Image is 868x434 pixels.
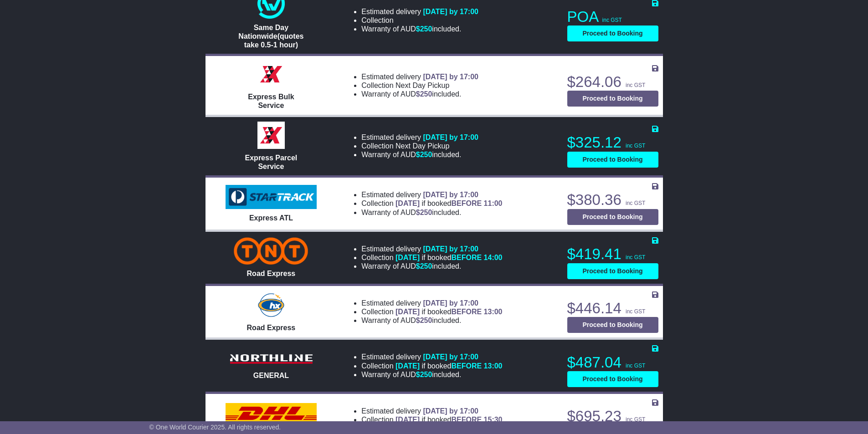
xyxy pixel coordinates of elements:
[567,191,658,209] p: $380.36
[484,362,503,370] span: 13:00
[423,73,478,81] span: [DATE] by 17:00
[451,308,482,316] span: BEFORE
[395,142,449,150] span: Next Day Pickup
[567,263,658,279] button: Proceed to Booking
[361,16,478,25] li: Collection
[395,82,449,89] span: Next Day Pickup
[361,316,502,325] li: Warranty of AUD included.
[626,416,645,423] span: inc GST
[451,199,482,207] span: BEFORE
[416,317,432,324] span: $
[238,24,303,49] span: Same Day Nationwide(quotes take 0.5-1 hour)
[257,122,285,149] img: Border Express: Express Parcel Service
[247,324,296,332] span: Road Express
[567,26,658,41] button: Proceed to Booking
[361,133,478,142] li: Estimated delivery
[395,199,502,207] span: if booked
[257,61,285,88] img: Border Express: Express Bulk Service
[395,362,502,370] span: if booked
[567,317,658,333] button: Proceed to Booking
[567,299,658,317] p: $446.14
[567,371,658,387] button: Proceed to Booking
[567,8,658,26] p: POA
[423,191,478,199] span: [DATE] by 17:00
[484,254,503,261] span: 14:00
[416,25,432,33] span: $
[361,208,502,217] li: Warranty of AUD included.
[626,254,645,260] span: inc GST
[395,416,420,424] span: [DATE]
[149,424,281,431] span: © One World Courier 2025. All rights reserved.
[361,299,502,307] li: Estimated delivery
[361,81,478,90] li: Collection
[361,362,502,370] li: Collection
[361,199,502,208] li: Collection
[416,371,432,378] span: $
[247,270,296,277] span: Road Express
[567,152,658,168] button: Proceed to Booking
[361,307,502,316] li: Collection
[567,245,658,263] p: $419.41
[395,199,420,207] span: [DATE]
[361,7,478,16] li: Estimated delivery
[484,199,503,207] span: 11:00
[416,151,432,158] span: $
[420,262,432,270] span: 250
[395,308,502,316] span: if booked
[226,185,317,209] img: StarTrack: Express ATL
[226,352,317,367] img: Northline Distribution: GENERAL
[567,73,658,91] p: $264.06
[395,254,502,261] span: if booked
[567,133,658,152] p: $325.12
[256,291,286,319] img: Hunter Express: Road Express
[245,154,298,170] span: Express Parcel Service
[420,151,432,158] span: 250
[451,362,482,370] span: BEFORE
[248,93,294,109] span: Express Bulk Service
[361,142,478,150] li: Collection
[361,25,478,33] li: Warranty of AUD included.
[423,353,478,361] span: [DATE] by 17:00
[423,133,478,141] span: [DATE] by 17:00
[395,362,420,370] span: [DATE]
[567,353,658,372] p: $487.04
[567,209,658,225] button: Proceed to Booking
[249,214,293,222] span: Express ATL
[416,209,432,216] span: $
[420,209,432,216] span: 250
[451,416,482,424] span: BEFORE
[626,82,645,88] span: inc GST
[253,372,289,379] span: GENERAL
[361,352,502,361] li: Estimated delivery
[226,403,317,423] img: DHL: Domestic Express
[361,370,502,379] li: Warranty of AUD included.
[361,245,502,253] li: Estimated delivery
[361,407,502,415] li: Estimated delivery
[395,416,502,424] span: if booked
[484,416,503,424] span: 15:30
[567,407,658,425] p: $695.23
[423,407,478,415] span: [DATE] by 17:00
[484,308,503,316] span: 13:00
[361,415,502,424] li: Collection
[395,308,420,316] span: [DATE]
[423,299,478,307] span: [DATE] by 17:00
[451,254,482,261] span: BEFORE
[626,308,645,315] span: inc GST
[234,237,308,265] img: TNT Domestic: Road Express
[416,262,432,270] span: $
[361,262,502,271] li: Warranty of AUD included.
[626,363,645,369] span: inc GST
[423,245,478,253] span: [DATE] by 17:00
[420,25,432,33] span: 250
[361,90,478,98] li: Warranty of AUD included.
[420,371,432,378] span: 250
[602,17,622,23] span: inc GST
[420,90,432,98] span: 250
[420,317,432,324] span: 250
[361,150,478,159] li: Warranty of AUD included.
[626,200,645,206] span: inc GST
[567,91,658,107] button: Proceed to Booking
[361,72,478,81] li: Estimated delivery
[416,90,432,98] span: $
